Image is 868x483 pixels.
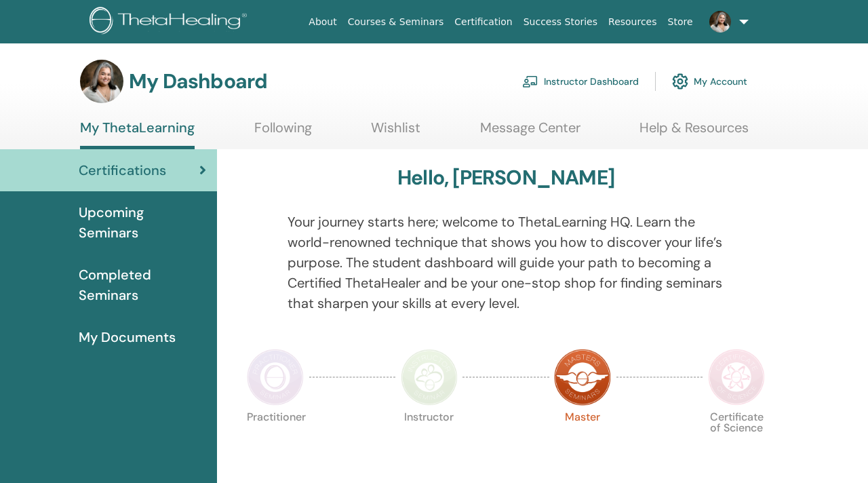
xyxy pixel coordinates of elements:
[708,349,765,406] img: Certificate of Science
[603,9,663,35] a: Resources
[288,212,725,313] p: Your journey starts here; welcome to ThetaLearning HQ. Learn the world-renowned technique that sh...
[254,119,312,146] a: Following
[522,66,639,96] a: Instructor Dashboard
[90,7,252,37] img: logo.png
[80,60,123,103] img: default.jpg
[79,327,176,347] span: My Documents
[554,349,611,406] img: Master
[522,75,538,88] img: chalkboard-teacher.svg
[129,69,267,94] h3: My Dashboard
[518,9,603,35] a: Success Stories
[303,9,342,35] a: About
[708,412,765,469] p: Certificate of Science
[80,119,195,149] a: My ThetaLearning
[449,9,517,35] a: Certification
[79,202,206,243] span: Upcoming Seminars
[342,9,450,35] a: Courses & Seminars
[639,119,749,146] a: Help & Resources
[480,119,580,146] a: Message Center
[371,119,420,146] a: Wishlist
[397,166,614,190] h3: Hello, [PERSON_NAME]
[79,160,166,180] span: Certifications
[663,9,698,35] a: Store
[79,265,206,305] span: Completed Seminars
[247,412,304,469] p: Practitioner
[401,412,458,469] p: Instructor
[709,11,731,33] img: default.jpg
[672,70,688,93] img: cog.svg
[554,412,611,469] p: Master
[672,66,747,96] a: My Account
[401,349,458,406] img: Instructor
[247,349,304,406] img: Practitioner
